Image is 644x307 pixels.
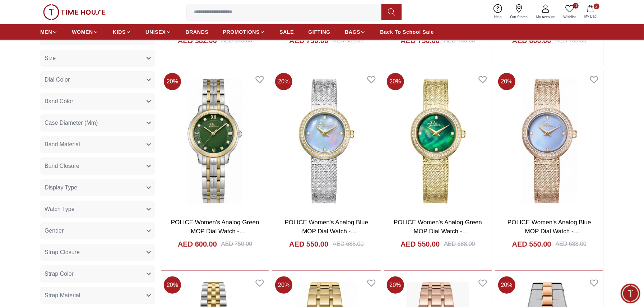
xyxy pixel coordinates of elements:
[7,117,142,125] div: Time House Support
[308,26,330,38] a: GIFTING
[45,183,77,192] span: Display Type
[72,28,93,36] span: WOMEN
[495,70,603,212] img: POLICE Women's Analog Blue MOP Dial Watch - PEWLG0075901
[279,26,294,38] a: SALE
[621,284,640,303] div: Chat Widget
[345,26,366,38] a: BAGS
[186,28,209,36] span: BRANDS
[178,239,217,249] h4: AED 600.00
[40,114,155,132] button: Case Diameter (Mm)
[161,70,269,212] img: POLICE Women's Analog Green MOP Dial Watch - PEWLG0076202
[289,239,328,249] h4: AED 550.00
[41,131,48,138] em: Blush
[45,97,73,106] span: Band Color
[40,244,155,261] button: Strap Closure
[444,240,475,248] div: AED 688.00
[22,6,34,19] img: Profile picture of Time House Support
[594,4,599,9] span: 2
[223,26,265,38] a: PROMOTIONS
[380,26,434,38] a: Back To School Sale
[272,70,380,212] img: POLICE Women's Analog Blue MOP Dial Watch - PEWLG0075904
[401,36,440,46] h4: AED 750.00
[275,73,292,90] span: 20 %
[113,26,131,38] a: KIDS
[491,14,505,20] span: Help
[333,36,363,45] div: AED 938.00
[512,36,551,46] h4: AED 600.00
[345,28,360,36] span: BAGS
[186,26,209,38] a: BRANDS
[275,276,292,294] span: 20 %
[2,177,142,213] textarea: We are here to help you
[401,239,440,249] h4: AED 550.00
[380,28,434,36] span: Back To School Sale
[45,205,75,214] span: Watch Type
[556,240,587,248] div: AED 688.00
[279,28,294,36] span: SALE
[40,93,155,110] button: Band Color
[498,276,515,294] span: 20 %
[223,28,260,36] span: PROMOTIONS
[40,136,155,153] button: Band Material
[45,119,98,127] span: Case Diameter (Mm)
[12,132,108,165] span: Hey there! Need help finding the perfect watch? I'm here if you have any questions or need a quic...
[582,14,599,19] span: My Bag
[308,28,330,36] span: GIFTING
[40,287,155,304] button: Strap Material
[45,140,80,149] span: Band Material
[45,270,74,278] span: Strap Color
[45,248,80,257] span: Strap Closure
[221,36,252,45] div: AED 545.00
[40,157,155,175] button: Band Closure
[45,291,80,300] span: Strap Material
[40,265,155,283] button: Strap Color
[45,226,64,235] span: Gender
[559,3,580,21] a: 0Wishlist
[145,28,166,36] span: UNISEX
[387,276,404,294] span: 20 %
[384,70,492,212] img: POLICE Women's Analog Green MOP Dial Watch - PEWLG0075902
[533,14,558,20] span: My Account
[40,201,155,218] button: Watch Type
[5,5,20,20] em: Back
[45,75,70,84] span: Dial Color
[145,26,171,38] a: UNISEX
[40,71,155,88] button: Dial Color
[387,73,404,90] span: 20 %
[285,219,369,244] a: POLICE Women's Analog Blue MOP Dial Watch - PEWLG0075904
[508,219,591,244] a: POLICE Women's Analog Blue MOP Dial Watch - PEWLG0075901
[72,26,98,38] a: WOMEN
[40,28,52,36] span: MEN
[171,219,259,244] a: POLICE Women's Analog Green MOP Dial Watch - PEWLG0076202
[43,4,106,20] img: ...
[444,36,475,45] div: AED 938.00
[221,240,252,248] div: AED 750.00
[40,179,155,196] button: Display Type
[573,3,579,9] span: 0
[508,14,531,20] span: Our Stores
[40,26,57,38] a: MEN
[512,239,551,249] h4: AED 550.00
[40,50,155,67] button: Size
[164,73,181,90] span: 20 %
[178,36,217,46] h4: AED 382.00
[561,14,579,20] span: Wishlist
[556,36,587,45] div: AED 750.00
[506,3,532,21] a: Our Stores
[394,219,482,244] a: POLICE Women's Analog Green MOP Dial Watch - PEWLG0075902
[45,162,79,170] span: Band Closure
[45,54,56,63] span: Size
[96,162,114,167] span: 11:46 AM
[113,28,126,36] span: KIDS
[580,4,601,20] button: 2My Bag
[333,240,363,248] div: AED 688.00
[164,276,181,294] span: 20 %
[498,73,515,90] span: 20 %
[38,9,120,16] div: Time House Support
[40,222,155,239] button: Gender
[490,3,506,21] a: Help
